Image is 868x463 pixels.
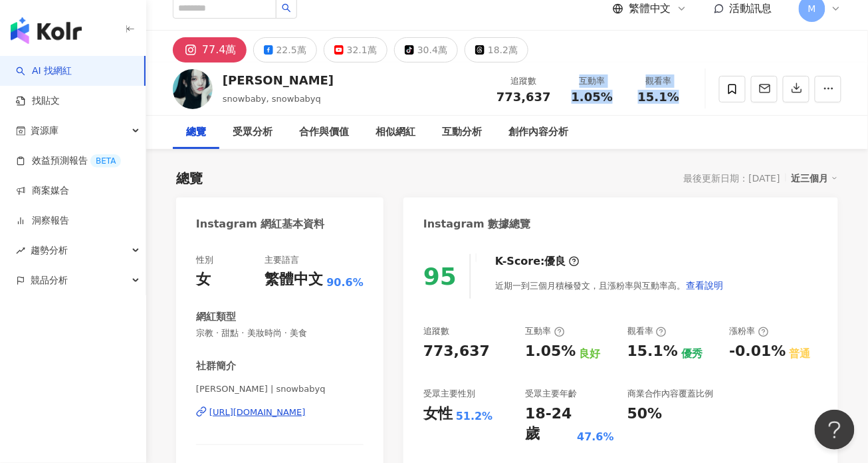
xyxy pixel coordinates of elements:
[376,124,415,140] div: 相似網紅
[16,154,121,168] a: 效益預測報告BETA
[265,269,323,290] div: 繁體中文
[629,1,671,16] span: 繁體中文
[223,72,334,88] div: [PERSON_NAME]
[186,124,206,140] div: 總覽
[326,275,364,290] span: 90.6%
[202,41,237,59] div: 77.4萬
[31,235,68,265] span: 趨勢分析
[176,169,203,188] div: 總覽
[684,173,780,184] div: 最後更新日期：[DATE]
[627,325,667,337] div: 觀看率
[423,325,449,337] div: 追蹤數
[442,124,482,140] div: 互動分析
[196,406,364,418] a: [URL][DOMAIN_NAME]
[633,75,684,88] div: 觀看率
[233,124,272,140] div: 受眾分析
[526,404,574,445] div: 18-24 歲
[730,341,786,362] div: -0.01%
[31,265,68,295] span: 競品分析
[638,90,679,104] span: 15.1%
[526,325,565,337] div: 互動率
[196,383,364,395] span: [PERSON_NAME] | snowbabyq
[808,1,816,16] span: M
[730,2,772,15] span: 活動訊息
[496,75,551,88] div: 追蹤數
[31,116,58,146] span: 資源庫
[526,341,576,362] div: 1.05%
[16,214,69,228] a: 洞察報告
[16,65,72,78] a: searchAI 找網紅
[394,37,458,63] button: 30.4萬
[526,388,578,400] div: 受眾主要年齡
[209,406,306,418] div: [URL][DOMAIN_NAME]
[488,41,518,59] div: 18.2萬
[815,410,855,450] iframe: Help Scout Beacon - Open
[545,254,566,269] div: 優良
[681,347,703,361] div: 優秀
[196,310,236,324] div: 網紅類型
[282,3,291,13] span: search
[16,94,60,108] a: 找貼文
[173,37,247,63] button: 77.4萬
[567,75,617,88] div: 互動率
[16,246,25,255] span: rise
[173,69,213,109] img: KOL Avatar
[496,90,551,104] span: 773,637
[276,41,306,59] div: 22.5萬
[196,217,325,231] div: Instagram 網紅基本資料
[790,347,811,361] div: 普通
[792,170,838,187] div: 近三個月
[223,94,321,104] span: snowbaby, snowbabyq
[627,341,678,362] div: 15.1%
[324,37,387,63] button: 32.1萬
[627,388,714,400] div: 商業合作內容覆蓋比例
[423,217,531,231] div: Instagram 數據總覽
[423,404,453,424] div: 女性
[686,280,723,291] span: 查看說明
[685,272,724,299] button: 查看說明
[572,90,613,104] span: 1.05%
[417,41,447,59] div: 30.4萬
[580,347,601,361] div: 良好
[423,341,490,362] div: 773,637
[265,254,299,266] div: 主要語言
[423,388,475,400] div: 受眾主要性別
[730,325,769,337] div: 漲粉率
[253,37,317,63] button: 22.5萬
[423,263,457,290] div: 95
[196,254,213,266] div: 性別
[347,41,377,59] div: 32.1萬
[495,272,724,299] div: 近期一到三個月積極發文，且漲粉率與互動率高。
[11,17,82,44] img: logo
[196,327,364,339] span: 宗教 · 甜點 · 美妝時尚 · 美食
[508,124,568,140] div: 創作內容分析
[196,269,211,290] div: 女
[577,430,614,444] div: 47.6%
[196,359,236,373] div: 社群簡介
[465,37,528,63] button: 18.2萬
[627,404,663,424] div: 50%
[16,184,69,198] a: 商案媒合
[456,409,493,424] div: 51.2%
[299,124,349,140] div: 合作與價值
[495,254,580,269] div: K-Score :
